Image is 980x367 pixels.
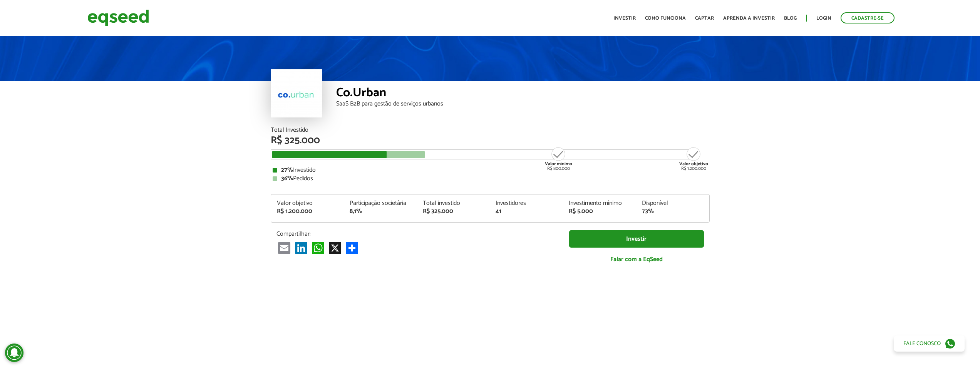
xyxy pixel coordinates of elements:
[350,200,411,206] div: Participação societária
[281,165,293,175] strong: 27%
[569,200,630,206] div: Investimento mínimo
[645,16,686,21] a: Como funciona
[276,241,292,254] a: Email
[277,200,338,206] div: Valor objetivo
[496,208,557,215] div: 41
[336,101,710,107] div: SaaS B2B para gestão de serviços urbanos
[545,160,572,168] strong: Valor mínimo
[496,200,557,206] div: Investidores
[679,160,708,168] strong: Valor objetivo
[276,230,558,238] p: Compartilhar:
[350,208,411,215] div: 8,1%
[293,241,309,254] a: LinkedIn
[679,146,708,171] div: R$ 1.200.000
[277,208,338,215] div: R$ 1.200.000
[695,16,714,21] a: Captar
[642,200,704,206] div: Disponível
[327,241,343,254] a: X
[281,173,293,184] strong: 36%
[569,208,630,215] div: R$ 5.000
[544,146,573,171] div: R$ 800.000
[271,136,710,146] div: R$ 325.000
[569,230,704,248] a: Investir
[423,200,484,206] div: Total investido
[336,87,710,101] div: Co.Urban
[894,335,965,352] a: Fale conosco
[841,12,895,23] a: Cadastre-se
[613,16,636,21] a: Investir
[273,167,708,173] div: Investido
[784,16,797,21] a: Blog
[87,8,149,28] img: EqSeed
[423,208,484,215] div: R$ 325.000
[344,241,360,254] a: Compartilhar
[310,241,326,254] a: WhatsApp
[273,176,708,182] div: Pedidos
[642,208,704,215] div: 73%
[569,251,704,267] a: Falar com a EqSeed
[816,16,831,21] a: Login
[271,127,710,133] div: Total Investido
[723,16,775,21] a: Aprenda a investir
